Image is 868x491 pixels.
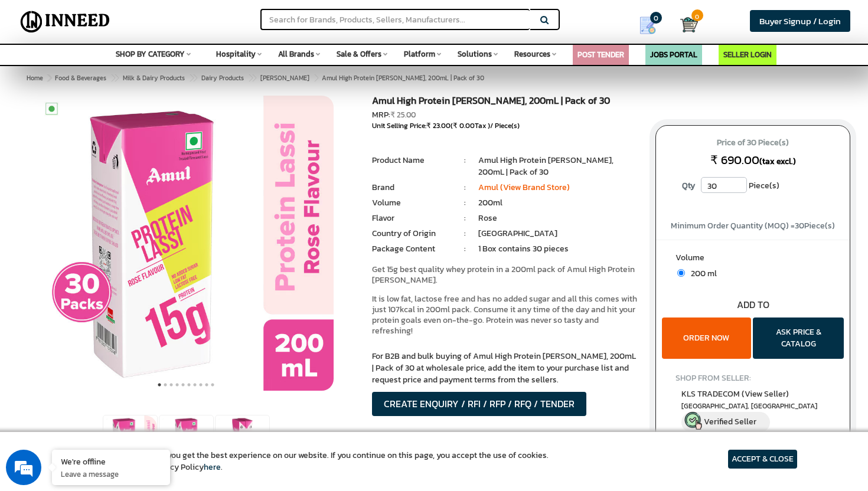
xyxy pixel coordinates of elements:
span: KLS TRADECOM [681,388,789,400]
span: East Delhi [681,401,824,411]
button: 8 [198,379,204,391]
a: Milk & Dairy Products [120,71,187,85]
img: Show My Quotes [639,17,657,34]
span: Buyer Signup / Login [759,14,841,28]
a: POST TENDER [577,49,624,60]
a: Home [24,71,45,85]
a: my Quotes 0 [624,12,680,39]
span: ₹ 690.00 [710,151,759,169]
a: here [204,461,221,473]
img: Cart [680,16,698,34]
span: 30 [795,220,804,232]
span: > [248,71,254,85]
span: ₹ 0.00 [453,120,475,131]
li: Amul High Protein [PERSON_NAME], 200mL | Pack of 30 [478,155,638,178]
span: 0 [691,9,703,21]
img: Amul High Protein Rose Lassi, 200mL [103,415,157,469]
li: Brand [372,182,452,194]
a: JOBS PORTAL [650,49,697,60]
span: 0 [650,12,662,24]
div: ADD TO [656,298,850,312]
li: : [452,212,478,224]
li: 1 Box contains 30 pieces [478,243,638,255]
p: It is low fat, lactose free and has no added sugar and all this comes with just 107kcal in 200ml ... [372,294,638,336]
input: Search for Brands, Products, Sellers, Manufacturers... [260,9,530,30]
span: > [189,71,195,85]
span: Platform [404,48,435,60]
span: / Piece(s) [490,120,520,131]
span: [PERSON_NAME] [260,73,309,83]
a: Amul (View Brand Store) [478,181,570,194]
button: 6 [186,379,192,391]
label: Volume [676,252,830,267]
img: Amul High Protein Rose Lassi, 200mL [38,96,334,391]
li: Flavor [372,212,452,224]
span: Price of 30 Piece(s) [667,133,838,152]
article: We use cookies to ensure you get the best experience on our website. If you continue on this page... [71,450,549,473]
span: All Brands [278,48,314,60]
button: 3 [168,379,174,391]
img: inneed-verified-seller-icon.png [684,412,702,430]
img: Inneed.Market [16,7,115,37]
span: > [47,73,51,83]
span: Dairy Products [201,73,244,83]
li: : [452,243,478,255]
li: Package Content [372,243,452,255]
li: Product Name [372,155,452,166]
button: 7 [192,379,198,391]
span: 200 ml [685,267,717,280]
span: (tax excl.) [759,155,796,168]
li: [GEOGRAPHIC_DATA] [478,228,638,240]
span: SHOP BY CATEGORY [116,48,185,60]
p: Leave a message [61,469,161,479]
a: Buyer Signup / Login [750,10,850,32]
span: Sale & Offers [337,48,381,60]
li: : [452,182,478,194]
li: : [452,228,478,240]
div: We're offline [61,456,161,467]
button: ASK PRICE & CATALOG [753,317,844,359]
span: Solutions [458,48,492,60]
img: Amul High Protein Rose Lassi, 200mL [159,415,213,469]
li: : [452,197,478,209]
div: Unit Selling Price: ( Tax ) [372,121,638,131]
a: KLS TRADECOM (View Seller) [GEOGRAPHIC_DATA], [GEOGRAPHIC_DATA] Verified Seller [681,388,824,433]
span: Milk & Dairy Products [123,73,185,83]
span: Verified Seller [704,415,756,428]
span: ₹ 23.00 [426,120,451,131]
button: 1 [156,379,162,391]
span: Hospitality [216,48,256,60]
h4: SHOP FROM SELLER: [676,374,830,382]
span: Piece(s) [749,177,779,195]
span: Minimum Order Quantity (MOQ) = Piece(s) [671,220,835,232]
button: 4 [174,379,180,391]
a: Dairy Products [199,71,246,85]
span: Food & Beverages [55,73,106,83]
a: SELLER LOGIN [723,49,772,60]
li: : [452,155,478,166]
div: MRP: [372,109,638,121]
p: For B2B and bulk buying of Amul High Protein [PERSON_NAME], 200mL | Pack of 30 at wholesale price... [372,351,638,386]
span: Amul High Protein [PERSON_NAME], 200mL | Pack of 30 [53,73,484,83]
a: [PERSON_NAME] [258,71,312,85]
span: > [110,71,116,85]
button: 10 [210,379,216,391]
li: 200ml [478,197,638,209]
button: CREATE ENQUIRY / RFI / RFP / RFQ / TENDER [372,392,586,416]
button: 5 [180,379,186,391]
button: ORDER NOW [662,317,751,359]
li: Volume [372,197,452,209]
li: Rose [478,212,638,224]
a: Cart 0 [680,12,689,38]
p: Get 15g best quality whey protein in a 200ml pack of Amul High Protein [PERSON_NAME]. [372,264,638,286]
article: ACCEPT & CLOSE [728,450,797,469]
img: Amul High Protein Rose Lassi, 200mL [216,415,269,469]
a: Food & Beverages [53,71,109,85]
span: > [314,71,319,85]
span: ₹ 25.00 [390,109,416,120]
label: Qty [676,177,701,195]
h1: Amul High Protein [PERSON_NAME], 200mL | Pack of 30 [372,96,638,109]
li: Country of Origin [372,228,452,240]
span: Resources [514,48,550,60]
button: 9 [204,379,210,391]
